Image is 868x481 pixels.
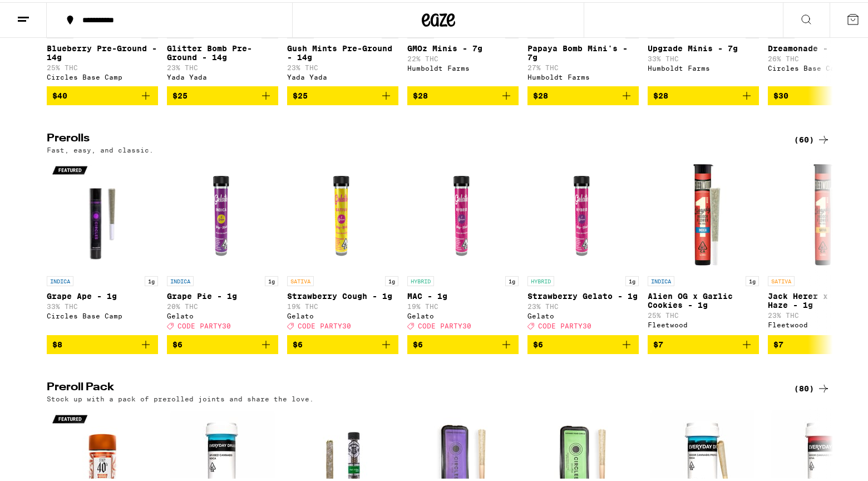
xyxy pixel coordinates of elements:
[407,301,519,308] p: 19% THC
[287,301,398,308] p: 19% THC
[167,157,278,333] a: Open page for Grape Pie - 1g from Gelato
[527,310,639,317] div: Gelato
[47,380,776,393] h2: Preroll Pack
[407,289,519,298] p: MAC - 1g
[52,338,62,347] span: $8
[538,320,591,327] span: CODE PARTY30
[167,42,278,60] p: Glitter Bomb Pre-Ground - 14g
[47,157,158,333] a: Open page for Grape Ape - 1g from Circles Base Camp
[47,393,314,400] p: Stock up with a pack of prerolled joints and share the love.
[407,157,519,333] a: Open page for MAC - 1g from Gelato
[625,274,639,284] p: 1g
[47,144,154,151] p: Fast, easy, and classic.
[287,157,398,268] img: Gelato - Strawberry Cough - 1g
[265,274,278,284] p: 1g
[648,53,759,60] p: 33% THC
[47,157,158,268] img: Circles Base Camp - Grape Ape - 1g
[167,333,278,352] button: Add to bag
[773,338,783,347] span: $7
[287,333,398,352] button: Add to bag
[648,333,759,352] button: Add to bag
[418,320,471,327] span: CODE PARTY30
[177,320,231,327] span: CODE PARTY30
[167,301,278,308] p: 20% THC
[527,289,639,298] p: Strawberry Gelato - 1g
[527,84,639,103] button: Add to bag
[287,62,398,69] p: 23% THC
[648,84,759,103] button: Add to bag
[407,53,519,60] p: 22% THC
[47,71,158,78] div: Circles Base Camp
[167,157,278,268] img: Gelato - Grape Pie - 1g
[172,338,183,347] span: $6
[648,62,759,70] div: Humboldt Farms
[407,310,519,317] div: Gelato
[47,289,158,298] p: Grape Ape - 1g
[527,62,639,69] p: 27% THC
[527,157,639,268] img: Gelato - Strawberry Gelato - 1g
[505,274,519,284] p: 1g
[167,62,278,69] p: 23% THC
[167,71,278,78] div: Yada Yada
[47,310,158,317] div: Circles Base Camp
[407,42,519,51] p: GMOz Minis - 7g
[145,274,158,284] p: 1g
[648,42,759,51] p: Upgrade Minis - 7g
[293,89,308,98] span: $25
[794,380,830,393] a: (80)
[287,310,398,317] div: Gelato
[47,301,158,308] p: 33% THC
[47,274,73,284] p: INDICA
[648,289,759,307] p: Alien OG x Garlic Cookies - 1g
[648,157,759,268] img: Fleetwood - Alien OG x Garlic Cookies - 1g
[648,157,759,333] a: Open page for Alien OG x Garlic Cookies - 1g from Fleetwood
[407,157,519,268] img: Gelato - MAC - 1g
[746,274,759,284] p: 1g
[527,301,639,308] p: 23% THC
[47,131,776,144] h2: Prerolls
[527,71,639,78] div: Humboldt Farms
[167,274,194,284] p: INDICA
[773,89,788,98] span: $30
[407,274,434,284] p: HYBRID
[413,89,428,98] span: $28
[47,84,158,103] button: Add to bag
[533,89,548,98] span: $28
[287,157,398,333] a: Open page for Strawberry Cough - 1g from Gelato
[293,338,303,347] span: $6
[167,84,278,103] button: Add to bag
[768,274,795,284] p: SATIVA
[287,289,398,298] p: Strawberry Cough - 1g
[287,274,314,284] p: SATIVA
[527,274,554,284] p: HYBRID
[47,62,158,69] p: 25% THC
[7,8,80,17] span: Hi. Need any help?
[653,89,668,98] span: $28
[527,42,639,60] p: Papaya Bomb Mini's - 7g
[52,89,67,98] span: $40
[648,274,674,284] p: INDICA
[172,89,188,98] span: $25
[287,71,398,78] div: Yada Yada
[527,333,639,352] button: Add to bag
[47,333,158,352] button: Add to bag
[167,310,278,317] div: Gelato
[287,42,398,60] p: Gush Mints Pre-Ground - 14g
[794,131,830,144] a: (60)
[385,274,398,284] p: 1g
[167,289,278,298] p: Grape Pie - 1g
[527,157,639,333] a: Open page for Strawberry Gelato - 1g from Gelato
[407,333,519,352] button: Add to bag
[407,62,519,70] div: Humboldt Farms
[413,338,423,347] span: $6
[287,84,398,103] button: Add to bag
[648,310,759,317] p: 25% THC
[47,42,158,60] p: Blueberry Pre-Ground - 14g
[533,338,543,347] span: $6
[648,319,759,326] div: Fleetwood
[653,338,663,347] span: $7
[407,84,519,103] button: Add to bag
[298,320,351,327] span: CODE PARTY30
